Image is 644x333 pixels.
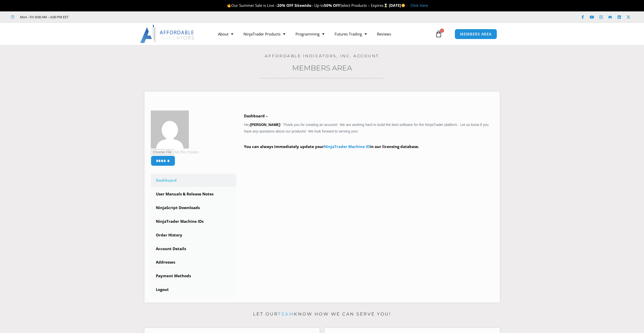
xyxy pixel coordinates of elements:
img: 🔥 [227,4,231,7]
a: NinjaTrader Machine ID [324,144,370,149]
a: Account Details [151,242,237,255]
a: Programming [290,28,329,40]
img: 5855d2e4d780ba8f0a71d9070d85704b63ad9761cbbd69a65e96072dd1586a09 [151,110,189,149]
a: MEMBERS AREA [455,29,497,39]
img: 🌞 [401,4,405,7]
b: Dashboard – [244,113,268,118]
nav: Account pages [151,174,237,296]
img: ⌛ [384,4,388,7]
a: Futures Trading [329,28,372,40]
span: 0 [440,29,444,33]
span: Mon - Fri: 8:00 AM – 6:00 PM EST [19,14,68,20]
nav: Menu [213,28,434,40]
span: Our Summer Sale is Live – – Up to Select Products – Expires [227,3,389,8]
a: About [213,28,238,40]
strong: Sitewide [294,3,311,8]
iframe: Customer reviews powered by Trustpilot [75,14,152,20]
strong: [DATE] [389,3,405,8]
p: Let our know how we can serve you! [144,310,500,318]
a: Members Area [292,64,352,72]
a: NinjaScript Downloads [151,201,237,214]
a: Click Here [410,3,428,8]
a: Logout [151,283,237,296]
a: Affordable Indicators, Inc. Account [265,53,379,58]
img: LogoAI | Affordable Indicators – NinjaTrader [140,25,195,43]
a: Addresses [151,256,237,269]
span: MEMBERS AREA [460,32,492,36]
a: 0 [427,27,450,41]
strong: 20% OFF [277,3,293,8]
a: Payment Methods [151,269,237,283]
a: NinjaTrader Machine IDs [151,215,237,228]
strong: 50% OFF [324,3,340,8]
div: Hey ! Thank you for creating an account! We are working hard to build the best software for the N... [244,113,493,157]
a: NinjaTrader Products [238,28,290,40]
strong: You can always immediately update your in our licensing database. [244,144,419,149]
strong: [PERSON_NAME] [250,123,280,127]
a: Order History [151,229,237,242]
a: Reviews [372,28,396,40]
a: Dashboard [151,174,237,187]
a: team [278,311,294,317]
a: User Manuals & Release Notes [151,188,237,201]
